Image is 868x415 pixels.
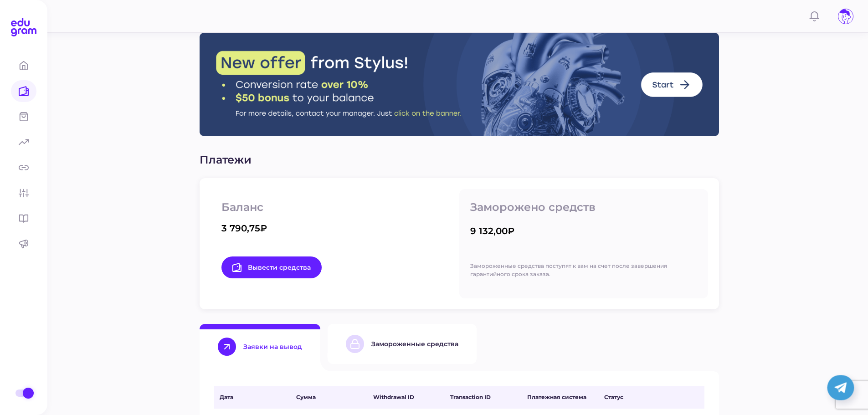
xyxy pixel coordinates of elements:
img: Stylus Banner [200,33,719,136]
span: Дата [220,393,291,401]
p: Баланс [221,200,448,215]
a: Вывести средства [221,256,322,278]
div: 9 132,00₽ [470,225,514,237]
p: Замороженные средства поступят к вам на счет после завершения гарантийного срока заказа. [470,262,697,278]
div: Замороженные средства [371,340,458,348]
span: Withdrawal ID [373,393,445,401]
span: Вывести средства [232,263,311,272]
span: Сумма [296,393,368,401]
div: Заявки на вывод [243,343,302,351]
p: Платежи [200,153,719,167]
span: Платежная система [527,393,599,401]
p: Заморожено средств [470,200,697,215]
span: Transaction ID [450,393,522,401]
button: Заявки на вывод [200,324,320,364]
div: 3 790,75₽ [221,222,267,235]
span: Статус [604,393,704,401]
button: Замороженные средства [328,324,477,364]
